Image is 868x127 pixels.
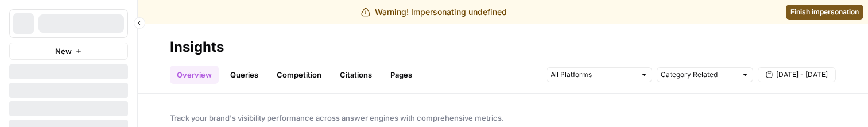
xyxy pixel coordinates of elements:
span: Track your brand's visibility performance across answer engines with comprehensive metrics. [170,112,836,124]
a: Pages [383,66,419,84]
a: Citations [333,66,379,84]
span: [DATE] - [DATE] [776,70,828,80]
span: New [55,45,72,57]
span: Finish impersonation [790,7,859,17]
input: Category Related [661,69,737,80]
button: New [9,43,128,60]
a: Finish impersonation [786,5,863,20]
button: [DATE] - [DATE] [758,67,836,82]
div: Insights [170,38,224,56]
a: Queries [223,66,265,84]
a: Overview [170,66,219,84]
a: Competition [270,66,328,84]
input: All Platforms [551,69,635,80]
div: Warning! Impersonating undefined [361,6,507,18]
